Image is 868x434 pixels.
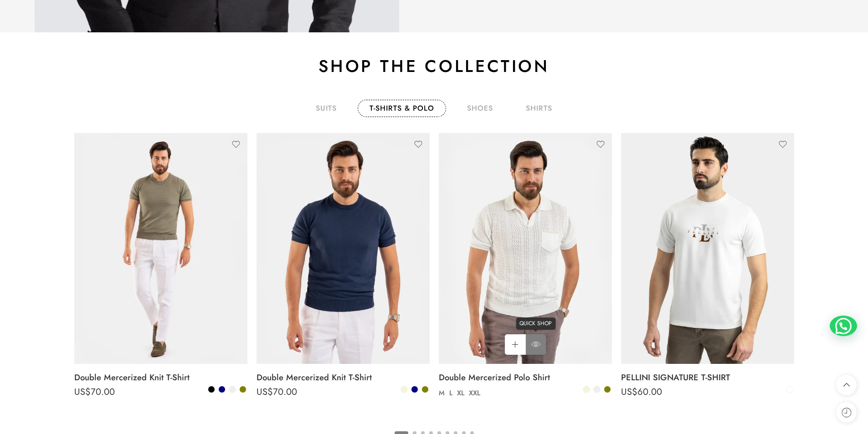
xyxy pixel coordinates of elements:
[455,388,467,398] a: XL
[582,385,591,393] a: Beige
[621,385,637,398] span: US$
[358,100,446,117] a: T-Shirts & Polo
[525,334,546,355] a: QUICK SHOP
[437,388,447,398] a: M
[439,368,612,387] a: Double Mercerized Polo Shirt
[74,385,91,398] span: US$
[228,385,236,393] a: Off-White
[439,385,455,398] span: US$
[455,100,505,117] a: shoes
[421,385,429,393] a: Olive
[74,55,794,77] h2: Shop the collection
[621,368,794,387] a: PELLINI SIGNATURE T-SHIRT
[218,385,226,393] a: Navy
[304,100,349,117] a: Suits
[400,385,408,393] a: Beige
[603,385,611,393] a: Olive
[239,385,247,393] a: Olive
[447,388,455,398] a: L
[786,385,794,393] a: White
[74,368,247,387] a: Double Mercerized Knit T-Shirt
[505,334,525,355] a: Select options for “Double Mercerized Polo Shirt”
[74,385,115,398] bdi: 70.00
[593,385,601,393] a: Off-White
[257,368,430,387] a: Double Mercerized Knit T-Shirt
[439,385,479,398] bdi: 80.00
[516,317,555,330] span: QUICK SHOP
[621,385,662,398] bdi: 60.00
[411,385,419,393] a: Navy
[467,388,483,398] a: XXL
[257,385,297,398] bdi: 70.00
[514,100,564,117] a: shirts
[257,385,273,398] span: US$
[207,385,216,393] a: Black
